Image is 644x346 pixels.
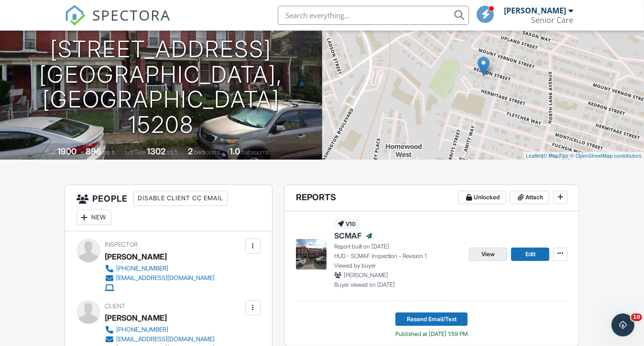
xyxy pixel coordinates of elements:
[229,146,240,156] div: 1.0
[105,249,167,264] div: [PERSON_NAME]
[103,149,116,156] span: sq. ft.
[194,149,220,156] span: bedrooms
[65,185,272,231] h3: People
[105,264,215,273] a: [PHONE_NUMBER]
[15,37,307,138] h1: [STREET_ADDRESS] [GEOGRAPHIC_DATA], [GEOGRAPHIC_DATA] 15208
[92,5,171,25] span: SPECTORA
[65,13,171,33] a: SPECTORA
[116,274,215,282] div: [EMAIL_ADDRESS][DOMAIN_NAME]
[524,152,644,160] div: |
[116,335,215,343] div: [EMAIL_ADDRESS][DOMAIN_NAME]
[116,265,168,272] div: [PHONE_NUMBER]
[105,303,125,310] span: Client
[45,149,56,156] span: Built
[504,6,566,15] div: [PERSON_NAME]
[147,146,165,156] div: 1302
[531,15,573,25] div: Senior Care
[76,210,111,225] div: New
[105,325,215,335] a: [PHONE_NUMBER]
[631,314,642,321] span: 10
[133,191,228,206] div: Disable Client CC Email
[65,5,86,26] img: The Best Home Inspection Software - Spectora
[105,335,215,344] a: [EMAIL_ADDRESS][DOMAIN_NAME]
[57,146,76,156] div: 1900
[241,149,269,156] span: bathrooms
[105,241,138,248] span: Inspector
[611,314,634,336] iframe: Intercom live chat
[188,146,193,156] div: 2
[167,149,179,156] span: sq.ft.
[116,326,168,334] div: [PHONE_NUMBER]
[86,146,101,156] div: 896
[278,6,469,25] input: Search everything...
[125,149,145,156] span: Lot Size
[105,273,215,283] a: [EMAIL_ADDRESS][DOMAIN_NAME]
[543,153,569,159] a: © MapTiler
[105,311,167,325] div: [PERSON_NAME]
[570,153,642,159] a: © OpenStreetMap contributors
[526,153,542,159] a: Leaflet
